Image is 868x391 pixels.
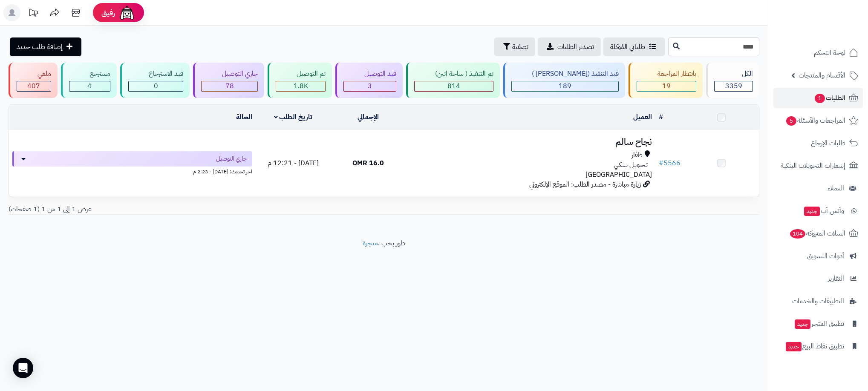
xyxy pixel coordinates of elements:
span: طلباتي المُوكلة [610,42,645,52]
span: وآتس آب [803,205,844,217]
div: الكل [714,69,753,79]
div: بانتظار المراجعة [637,69,696,79]
div: قيد الاسترجاع [128,69,184,79]
span: 4 [87,81,92,91]
a: تاريخ الطلب [274,112,313,122]
span: [GEOGRAPHIC_DATA] [585,170,652,180]
a: طلباتي المُوكلة [603,37,665,56]
span: إشعارات التحويلات البنكية [781,160,845,172]
a: قيد التوصيل 3 [334,63,404,98]
span: زيارة مباشرة - مصدر الطلب: الموقع الإلكتروني [529,179,641,190]
span: 3359 [725,81,742,91]
span: رفيق [101,8,115,18]
span: 16.0 OMR [352,158,384,168]
span: العملاء [828,182,844,194]
span: # [659,158,663,168]
a: # [659,112,663,122]
a: تطبيق نقاط البيعجديد [773,336,863,356]
div: 814 [415,81,493,91]
div: 189 [512,81,619,91]
span: 407 [27,81,40,91]
span: تصفية [512,42,528,52]
a: العميل [633,112,652,122]
a: إضافة طلب جديد [10,37,81,56]
button: تصفية [494,37,535,56]
a: تطبيق المتجرجديد [773,313,863,334]
div: 4 [69,81,110,91]
div: 407 [17,81,51,91]
div: ملغي [17,69,51,79]
h3: نجاح سالم [409,137,652,147]
div: 1845 [276,81,325,91]
a: التقارير [773,268,863,289]
div: 78 [202,81,257,91]
a: إشعارات التحويلات البنكية [773,155,863,176]
a: تم التوصيل 1.8K [266,63,334,98]
div: مسترجع [69,69,110,79]
img: ai-face.png [118,4,136,21]
span: 0 [154,81,158,91]
a: تم التنفيذ ( ساحة اتين) 814 [404,63,502,98]
a: العملاء [773,178,863,198]
span: تطبيق نقاط البيع [785,340,844,352]
span: الطلبات [814,92,845,104]
span: 5 [786,116,796,126]
span: جديد [786,342,802,351]
a: قيد الاسترجاع 0 [118,63,192,98]
span: المراجعات والأسئلة [785,115,845,126]
span: 1.8K [294,81,308,91]
span: الأقسام والمنتجات [799,69,845,81]
a: متجرة [363,238,378,248]
span: 104 [790,229,805,239]
a: أدوات التسويق [773,246,863,266]
a: تحديثات المنصة [23,4,44,23]
a: مسترجع 4 [59,63,118,98]
a: لوحة التحكم [773,43,863,63]
a: الطلبات1 [773,88,863,108]
span: 189 [559,81,571,91]
div: قيد التنفيذ ([PERSON_NAME] ) [511,69,619,79]
span: السلات المتروكة [789,227,845,239]
span: 19 [662,81,671,91]
span: جديد [795,319,810,329]
a: جاري التوصيل 78 [191,63,266,98]
span: أدوات التسويق [807,250,844,262]
img: logo-2.png [810,24,860,42]
div: Open Intercom Messenger [13,358,33,378]
span: ظفار [632,150,643,160]
span: 78 [225,81,234,91]
a: بانتظار المراجعة 19 [627,63,704,98]
div: 0 [129,81,183,91]
div: 19 [637,81,696,91]
a: طلبات الإرجاع [773,133,863,153]
a: تصدير الطلبات [538,37,601,56]
a: السلات المتروكة104 [773,223,863,244]
a: الإجمالي [358,112,379,122]
span: التقارير [828,273,844,285]
span: جاري التوصيل [216,155,247,163]
a: التطبيقات والخدمات [773,291,863,311]
span: إضافة طلب جديد [17,42,63,52]
span: 3 [368,81,372,91]
a: قيد التنفيذ ([PERSON_NAME] ) 189 [502,63,627,98]
span: [DATE] - 12:21 م [268,158,319,168]
span: تطبيق المتجر [794,318,844,330]
div: قيد التوصيل [343,69,396,79]
span: التطبيقات والخدمات [792,295,844,307]
div: اخر تحديث: [DATE] - 2:23 م [12,167,252,175]
span: 814 [447,81,460,91]
a: ملغي 407 [7,63,59,98]
span: 1 [815,94,825,103]
span: جديد [804,207,820,216]
span: تـحـويـل بـنـكـي [614,160,648,170]
div: عرض 1 إلى 1 من 1 (1 صفحات) [2,204,384,214]
div: تم التوصيل [276,69,326,79]
a: المراجعات والأسئلة5 [773,110,863,131]
span: لوحة التحكم [814,47,845,59]
a: الحالة [236,112,252,122]
a: وآتس آبجديد [773,201,863,221]
div: جاري التوصيل [201,69,258,79]
a: الكل3359 [704,63,761,98]
div: تم التنفيذ ( ساحة اتين) [414,69,493,79]
span: تصدير الطلبات [557,42,594,52]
